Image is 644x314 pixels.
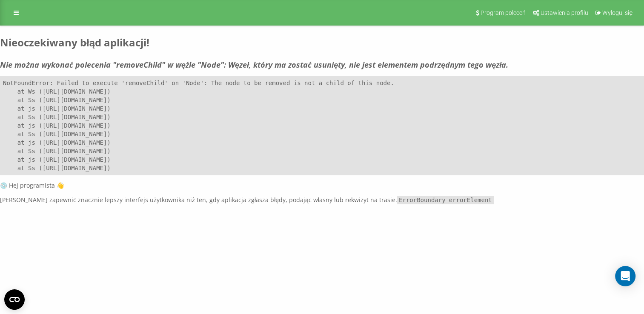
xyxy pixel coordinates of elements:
code: ErrorBoundary [397,196,447,204]
code: errorElement [447,196,493,204]
div: Otwórz komunikator Intercom Messenger [615,266,635,286]
span: Program poleceń [481,9,526,16]
span: Ustawienia profilu [541,9,588,16]
button: Otwórz widżet CMP [4,289,25,310]
span: Wyloguj się [602,9,633,16]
